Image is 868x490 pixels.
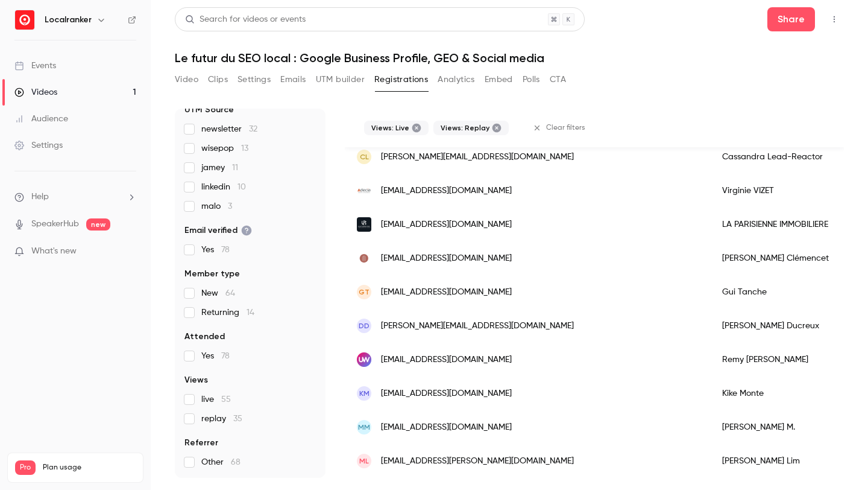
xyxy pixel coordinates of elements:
[358,422,370,433] span: MM
[381,387,512,400] span: [EMAIL_ADDRESS][DOMAIN_NAME]
[228,202,232,211] span: 3
[185,13,306,26] div: Search for videos or events
[237,70,271,89] button: Settings
[14,191,136,203] li: help-dropdown-opener
[225,289,235,297] span: 64
[201,123,257,135] span: newsletter
[357,183,371,198] img: adecia.fr
[45,14,92,26] h6: Localranker
[43,463,136,472] span: Plan usage
[360,151,369,162] span: CL
[31,218,79,231] a: SpeakerHub
[280,70,306,89] button: Emails
[208,70,228,89] button: Clips
[184,104,316,468] section: facet-groups
[201,200,232,212] span: malo
[221,352,230,360] span: 78
[86,218,110,231] span: new
[359,287,370,297] span: GT
[381,286,512,299] span: [EMAIL_ADDRESS][DOMAIN_NAME]
[201,350,230,362] span: Yes
[175,70,198,89] button: Video
[31,245,77,258] span: What's new
[381,421,512,434] span: [EMAIL_ADDRESS][DOMAIN_NAME]
[241,144,248,153] span: 13
[381,218,512,231] span: [EMAIL_ADDRESS][DOMAIN_NAME]
[201,244,230,256] span: Yes
[546,123,585,133] span: Clear filters
[15,10,34,30] img: Localranker
[371,123,409,133] span: Views: Live
[184,224,252,237] span: Email verified
[233,415,242,423] span: 35
[359,456,369,466] span: ML
[31,191,49,203] span: Help
[381,151,574,164] span: [PERSON_NAME][EMAIL_ADDRESS][DOMAIN_NAME]
[357,251,371,266] img: figurez-vousdesign.fr
[247,308,254,317] span: 14
[523,70,540,89] button: Polls
[485,70,513,89] button: Embed
[201,142,248,154] span: wisepop
[357,217,371,232] img: laparisienneimmobiliere.fr
[374,70,428,89] button: Registrations
[175,51,844,65] h1: Le futur du SEO local : Google Business Profile, GEO & Social media
[201,413,242,425] span: replay
[412,123,421,133] button: Remove "Live views" from selected filters
[381,320,574,332] span: [PERSON_NAME][EMAIL_ADDRESS][DOMAIN_NAME]
[316,70,365,89] button: UTM builder
[438,70,475,89] button: Analytics
[221,395,231,404] span: 55
[528,118,593,138] button: Clear filters
[14,60,56,72] div: Events
[249,125,257,133] span: 32
[184,268,240,280] span: Member type
[825,10,844,29] button: Top Bar Actions
[201,393,231,406] span: live
[381,455,574,468] span: [EMAIL_ADDRESS][PERSON_NAME][DOMAIN_NAME]
[441,123,489,133] span: Views: Replay
[221,246,230,254] span: 78
[550,70,566,89] button: CTA
[201,287,235,299] span: New
[381,185,512,197] span: [EMAIL_ADDRESS][DOMAIN_NAME]
[231,458,241,466] span: 68
[492,123,502,133] button: Remove "Replay views" from selected filters
[381,252,512,265] span: [EMAIL_ADDRESS][DOMAIN_NAME]
[14,139,63,151] div: Settings
[359,320,370,331] span: dD
[184,437,218,449] span: Referrer
[201,307,254,319] span: Returning
[357,352,371,367] img: upword.fr
[381,354,512,366] span: [EMAIL_ADDRESS][DOMAIN_NAME]
[201,456,241,468] span: Other
[184,331,225,343] span: Attended
[184,374,208,386] span: Views
[232,164,238,172] span: 11
[201,162,238,174] span: jamey
[14,113,68,125] div: Audience
[201,181,246,193] span: linkedin
[767,7,815,31] button: Share
[237,183,246,191] span: 10
[15,460,36,475] span: Pro
[14,86,57,98] div: Videos
[184,104,234,116] span: UTM Source
[359,388,370,399] span: KM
